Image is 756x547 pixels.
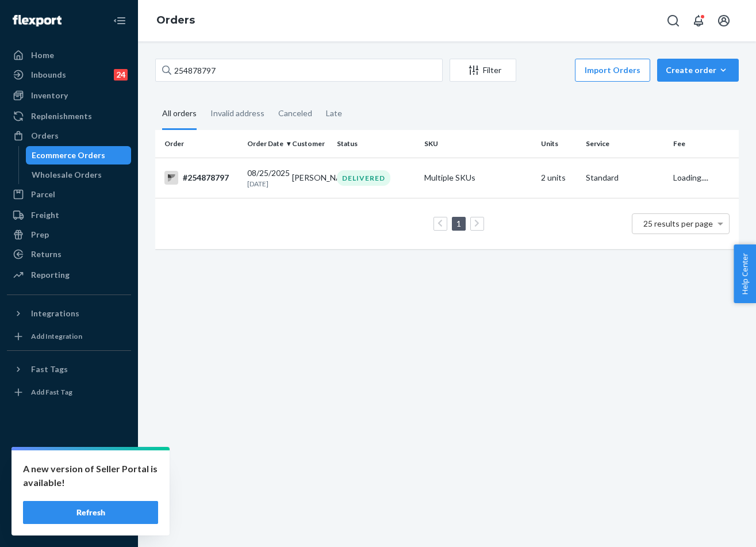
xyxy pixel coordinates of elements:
[31,229,49,240] div: Prep
[26,166,132,184] a: Wholesale Orders
[31,110,92,122] div: Replenishments
[247,167,283,189] div: 08/25/2025
[536,158,581,198] td: 2 units
[31,364,68,375] div: Fast Tags
[337,170,390,186] div: DELIVERED
[7,206,131,224] a: Freight
[31,130,59,141] div: Orders
[155,59,443,82] input: Search orders
[7,245,131,263] a: Returns
[247,179,283,189] p: [DATE]
[23,462,158,489] p: A new version of Seller Portal is available!
[31,90,68,101] div: Inventory
[7,360,131,378] button: Fast Tags
[31,387,72,397] div: Add Fast Tag
[114,69,128,81] div: 24
[420,158,536,198] td: Multiple SKUs
[31,331,82,341] div: Add Integration
[147,4,204,37] ol: breadcrumbs
[657,59,739,82] button: Create order
[7,46,131,64] a: Home
[156,14,195,26] a: Orders
[332,130,420,158] th: Status
[287,158,332,198] td: [PERSON_NAME]
[26,146,132,165] a: Ecommerce Orders
[210,98,264,128] div: Invalid address
[7,86,131,105] a: Inventory
[7,66,131,84] a: Inbounds24
[536,130,581,158] th: Units
[662,9,685,32] button: Open Search Box
[7,225,131,244] a: Prep
[575,59,650,82] button: Import Orders
[7,327,131,346] a: Add Integration
[32,169,102,181] div: Wholesale Orders
[155,130,243,158] th: Order
[7,304,131,323] button: Integrations
[108,9,131,32] button: Close Navigation
[7,107,131,125] a: Replenishments
[162,98,197,130] div: All orders
[7,185,131,204] a: Parcel
[734,244,756,303] button: Help Center
[31,69,66,81] div: Inbounds
[13,15,62,26] img: Flexport logo
[669,130,739,158] th: Fee
[7,515,131,533] button: Give Feedback
[7,127,131,145] a: Orders
[31,189,55,200] div: Parcel
[31,49,54,61] div: Home
[643,219,713,228] span: 25 results per page
[581,130,669,158] th: Service
[164,171,238,185] div: #254878797
[586,172,664,183] p: Standard
[669,158,739,198] td: Loading....
[450,59,516,82] button: Filter
[666,64,730,76] div: Create order
[420,130,536,158] th: SKU
[31,209,59,221] div: Freight
[292,139,328,148] div: Customer
[32,150,105,161] div: Ecommerce Orders
[7,476,131,494] a: Talk to Support
[7,495,131,514] a: Help Center
[278,98,312,128] div: Canceled
[687,9,710,32] button: Open notifications
[7,383,131,401] a: Add Fast Tag
[31,308,79,319] div: Integrations
[712,9,735,32] button: Open account menu
[31,269,70,281] div: Reporting
[243,130,287,158] th: Order Date
[31,248,62,260] div: Returns
[326,98,342,128] div: Late
[23,501,158,524] button: Refresh
[7,266,131,284] a: Reporting
[7,456,131,475] a: Settings
[454,219,463,228] a: Page 1 is your current page
[450,64,516,76] div: Filter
